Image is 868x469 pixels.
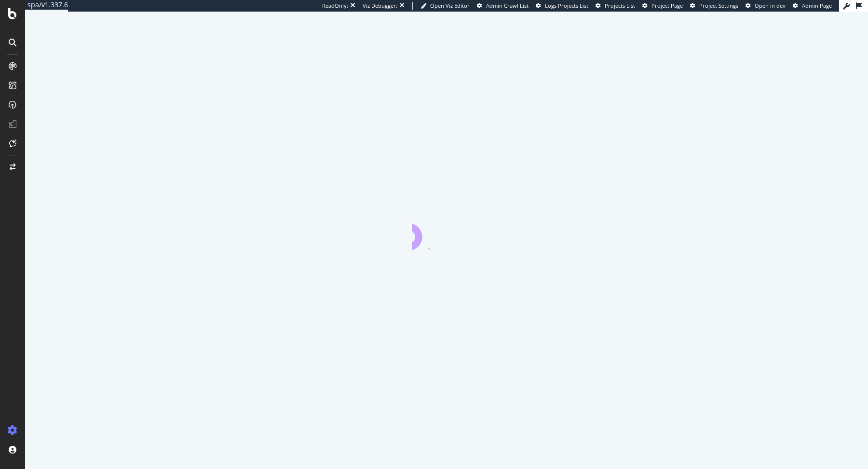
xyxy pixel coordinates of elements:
span: Logs Projects List [545,2,588,9]
a: Projects List [596,2,635,10]
a: Project Settings [690,2,738,10]
span: Admin Crawl List [486,2,529,9]
span: Projects List [605,2,635,9]
a: Open in dev [746,2,786,10]
a: Open Viz Editor [420,2,470,10]
span: Open Viz Editor [430,2,470,9]
a: Admin Page [793,2,832,10]
a: Project Page [642,2,683,10]
div: Viz Debugger: [363,2,397,10]
span: Project Settings [699,2,738,9]
div: ReadOnly: [322,2,348,10]
span: Project Page [651,2,683,9]
span: Open in dev [755,2,786,9]
a: Logs Projects List [536,2,588,10]
span: Admin Page [802,2,832,9]
div: animation [412,215,481,250]
a: Admin Crawl List [477,2,529,10]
